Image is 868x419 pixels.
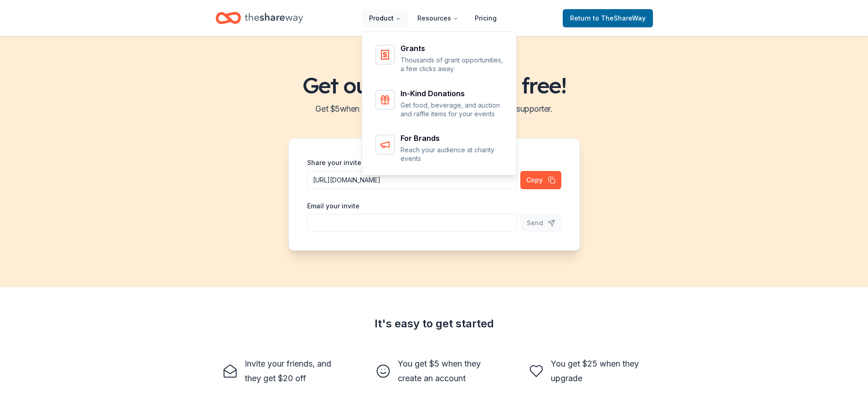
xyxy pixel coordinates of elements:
button: Copy [520,171,561,189]
div: You get $5 when they create an account [398,357,493,386]
button: Resources [410,9,466,27]
div: You get $25 when they upgrade [551,357,646,386]
button: Product [362,9,408,27]
div: Product [362,32,517,176]
div: For Brands [401,134,504,142]
p: Thousands of grant opportunities, a few clicks away [401,56,504,73]
p: Get food, beverage, and auction and raffle items for your events [401,101,504,119]
span: Return [570,13,646,24]
label: Email your invite [307,202,360,211]
div: Grants [401,45,504,52]
p: Reach your audience at charity events [401,145,504,163]
h1: Get our paid plans for free! [11,72,857,98]
h2: Get $ 5 when a friend signs up, $ 25 when they become a supporter. [11,102,857,116]
a: GrantsThousands of grant opportunities, a few clicks away [370,39,510,79]
a: In-Kind DonationsGet food, beverage, and auction and raffle items for your events [370,84,510,124]
nav: Main [362,7,504,29]
div: In-Kind Donations [401,90,504,97]
a: Returnto TheShareWay [563,9,653,27]
label: Share your invite link [307,158,375,167]
a: Pricing [467,9,504,27]
a: For BrandsReach your audience at charity events [370,129,510,169]
div: It's easy to get started [216,316,653,331]
div: Invite your friends, and they get $20 off [245,357,339,386]
span: to TheShareWay [593,14,646,22]
a: Home [216,7,303,29]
